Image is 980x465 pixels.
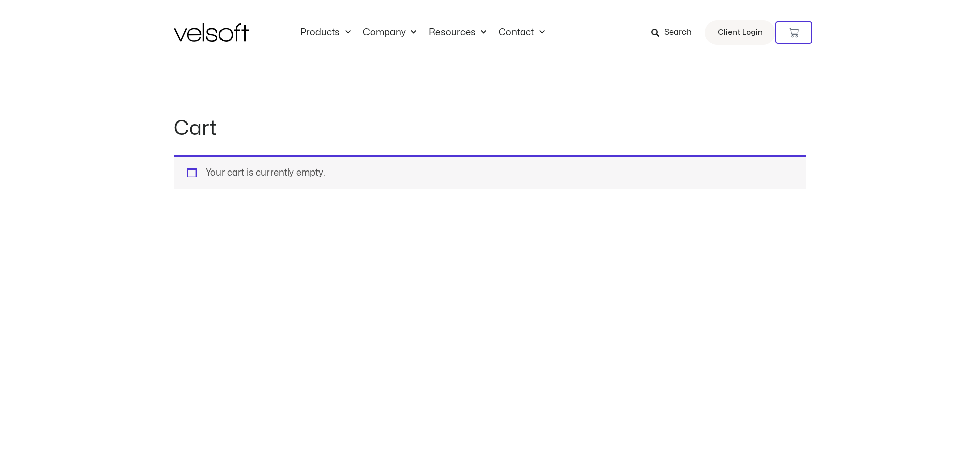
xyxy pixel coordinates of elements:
a: Client Login [705,20,775,45]
a: Search [651,24,699,41]
a: ProductsMenu Toggle [294,27,357,38]
a: CompanyMenu Toggle [357,27,423,38]
nav: Menu [294,27,551,38]
img: Velsoft Training Materials [174,23,249,42]
a: ContactMenu Toggle [493,27,551,38]
h1: Cart [174,114,806,143]
span: Search [664,26,692,39]
div: Your cart is currently empty. [174,155,806,189]
a: ResourcesMenu Toggle [423,27,493,38]
span: Client Login [718,26,763,39]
